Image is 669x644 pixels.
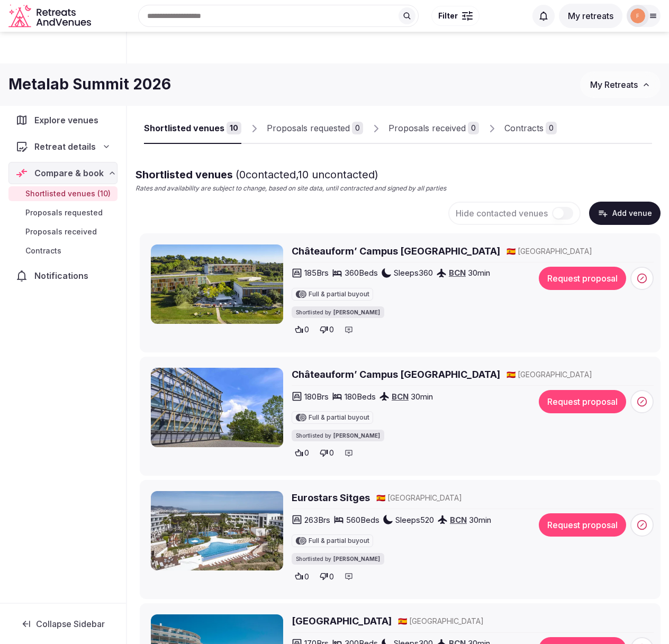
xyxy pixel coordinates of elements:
[304,391,329,402] span: 180 Brs
[431,6,480,26] button: Filter
[468,267,490,278] span: 30 min
[8,205,117,220] a: Proposals requested
[394,267,433,278] span: Sleeps 360
[376,493,385,502] span: 🇪🇸
[559,4,622,28] button: My retreats
[292,491,370,504] a: Eurostars Sitges
[8,109,117,131] a: Explore venues
[329,448,334,458] span: 0
[144,122,224,134] div: Shortlisted venues
[317,446,337,460] button: 0
[546,122,557,134] div: 0
[135,168,378,181] span: Shortlisted venues
[25,207,103,218] span: Proposals requested
[507,247,516,256] span: 🇪🇸
[309,414,369,421] span: Full & partial buyout
[36,619,105,629] span: Collapse Sidebar
[267,122,350,134] div: Proposals requested
[539,267,626,290] button: Request proposal
[317,569,337,584] button: 0
[267,113,363,144] a: Proposals requested0
[387,493,462,503] span: [GEOGRAPHIC_DATA]
[388,122,466,134] div: Proposals received
[151,244,283,324] img: Châteauform’ Campus La Mola
[304,572,309,582] span: 0
[507,370,516,379] span: 🇪🇸
[8,612,117,636] button: Collapse Sidebar
[518,369,592,380] span: [GEOGRAPHIC_DATA]
[144,113,241,144] a: Shortlisted venues10
[34,167,104,179] span: Compare & book
[304,448,309,458] span: 0
[309,538,369,544] span: Full & partial buyout
[292,368,500,381] a: Châteauform’ Campus [GEOGRAPHIC_DATA]
[388,113,479,144] a: Proposals received0
[292,569,312,584] button: 0
[345,267,378,278] span: 360 Beds
[329,324,334,335] span: 0
[438,11,458,21] span: Filter
[317,322,337,337] button: 0
[333,555,380,563] span: [PERSON_NAME]
[352,122,363,134] div: 0
[376,493,385,503] button: 🇪🇸
[292,446,312,460] button: 0
[450,515,467,525] a: BCN
[292,614,392,628] a: [GEOGRAPHIC_DATA]
[630,8,645,23] img: freya
[8,4,93,28] svg: Retreats and Venues company logo
[504,122,544,134] div: Contracts
[8,243,117,258] a: Contracts
[559,11,622,21] a: My retreats
[398,616,407,627] button: 🇪🇸
[411,391,433,402] span: 30 min
[395,514,434,525] span: Sleeps 520
[590,79,638,90] span: My Retreats
[227,122,241,134] div: 10
[504,113,557,144] a: Contracts0
[8,4,93,28] a: Visit the homepage
[346,514,379,525] span: 560 Beds
[456,208,548,219] span: Hide contacted venues
[345,391,376,402] span: 180 Beds
[8,265,117,287] a: Notifications
[539,513,626,537] button: Request proposal
[25,226,97,237] span: Proposals received
[333,432,380,439] span: [PERSON_NAME]
[25,246,61,256] span: Contracts
[309,291,369,297] span: Full & partial buyout
[292,244,500,258] a: Châteauform’ Campus [GEOGRAPHIC_DATA]
[409,616,484,627] span: [GEOGRAPHIC_DATA]
[8,74,171,95] h1: Metalab Summit 2026
[8,186,117,201] a: Shortlisted venues (10)
[539,390,626,413] button: Request proposal
[292,322,312,337] button: 0
[392,392,409,402] a: BCN
[292,553,384,565] div: Shortlisted by
[589,202,661,225] button: Add venue
[304,514,330,525] span: 263 Brs
[507,369,516,380] button: 🇪🇸
[135,184,446,193] p: Rates and availability are subject to change, based on site data, until contracted and signed by ...
[329,572,334,582] span: 0
[468,122,479,134] div: 0
[449,268,466,278] a: BCN
[469,514,491,525] span: 30 min
[236,168,378,181] span: ( 0 contacted, 10 uncontacted)
[8,224,117,239] a: Proposals received
[304,267,329,278] span: 185 Brs
[25,188,111,199] span: Shortlisted venues (10)
[507,246,516,257] button: 🇪🇸
[151,491,283,570] img: Eurostars Sitges
[518,246,592,257] span: [GEOGRAPHIC_DATA]
[34,114,103,126] span: Explore venues
[398,616,407,625] span: 🇪🇸
[333,309,380,316] span: [PERSON_NAME]
[151,368,283,447] img: Châteauform’ Campus Belloch
[292,306,384,318] div: Shortlisted by
[304,324,309,335] span: 0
